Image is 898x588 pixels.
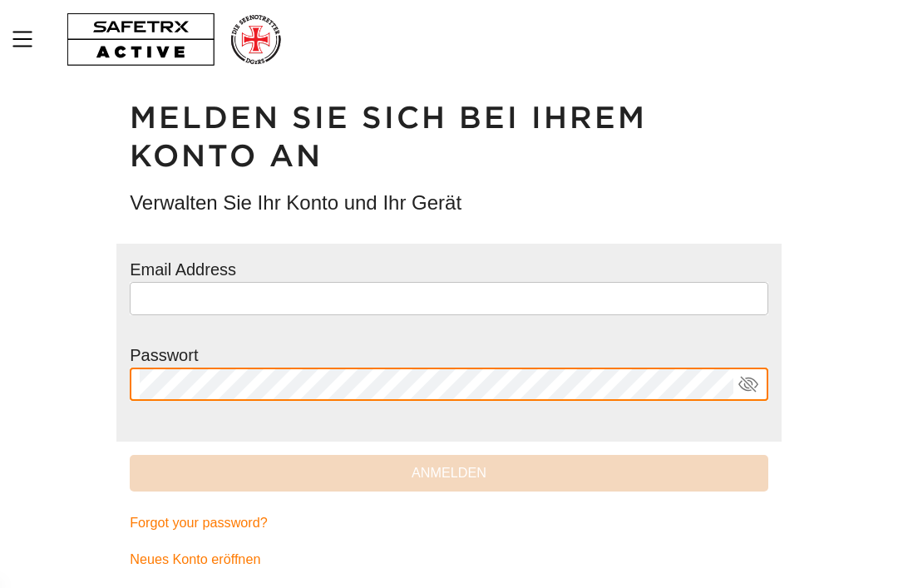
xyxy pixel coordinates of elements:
[130,548,260,571] span: Neues Konto eröffnen
[130,455,768,492] button: Anmelden
[130,511,268,535] span: Forgot your password?
[143,462,755,485] span: Anmelden
[130,260,236,279] label: Email Address
[130,189,768,217] h3: Verwalten Sie Ihr Konto und Ihr Gerät
[130,541,768,578] a: Neues Konto eröffnen
[8,22,50,57] button: MenÜ
[130,346,198,364] label: Passwort
[130,99,768,175] h1: Melden Sie sich bei Ihrem Konto an
[229,12,282,67] img: RescueLogo.png
[130,505,768,541] a: Forgot your password?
